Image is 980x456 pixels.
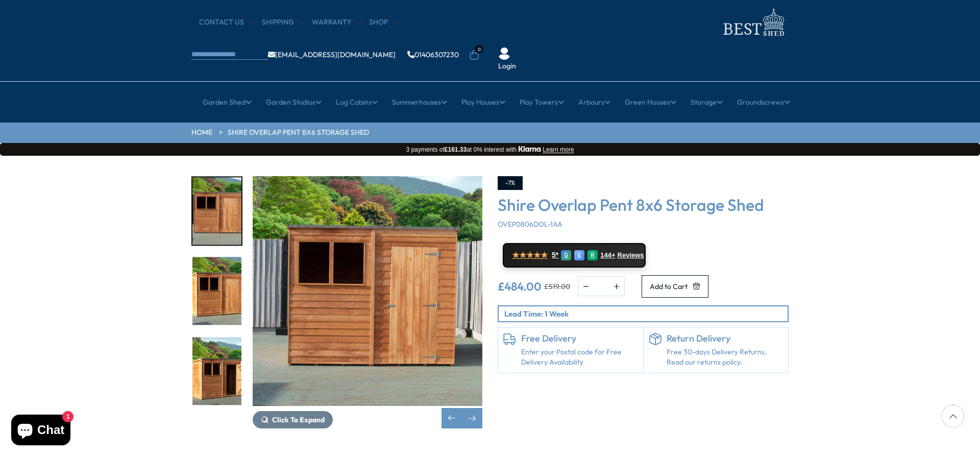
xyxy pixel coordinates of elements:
[498,176,523,190] div: -7%
[462,408,482,428] div: Next slide
[253,176,482,428] div: 5 / 9
[272,415,325,424] span: Click To Expand
[498,220,562,229] span: OVEP0806DOL-1AA
[461,89,505,115] a: Play Houses
[574,250,584,260] div: E
[336,89,378,115] a: Log Cabins
[369,17,398,28] a: Shop
[442,408,462,428] div: Previous slide
[407,51,459,58] a: 01406307230
[625,89,676,115] a: Green Houses
[203,89,252,115] a: Garden Shed
[642,275,708,298] button: Add to Cart
[312,17,361,28] a: Warranty
[191,128,212,138] a: HOME
[469,50,479,60] a: 0
[498,195,789,214] h3: Shire Overlap Pent 8x6 Storage Shed
[520,89,564,115] a: Play Towers
[512,250,548,260] span: ★★★★★
[691,89,723,115] a: Storage
[392,89,447,115] a: Summerhouses
[498,281,542,292] ins: £484.00
[544,283,570,290] del: £519.00
[667,333,783,344] h6: Return Delivery
[268,51,396,58] a: [EMAIL_ADDRESS][DOMAIN_NAME]
[578,89,610,115] a: Arbours
[192,257,241,325] img: DSC_0143_03e615a7-cc4f-4d07-8bf8-72a095ba66b9_200x200.jpg
[199,17,254,28] a: CONTACT US
[498,47,510,60] img: User Icon
[667,347,783,367] p: Free 30-days Delivery Returns, Read our returns policy.
[521,347,638,367] a: Enter your Postal code for Free Delivery Availability
[192,177,241,245] img: DSC_0142_32dd0398-d4c5-4393-aa51-38cb9ad17a82_200x200.jpg
[587,250,598,260] div: R
[228,128,369,138] a: Shire Overlap Pent 8x6 Storage Shed
[618,251,644,259] span: Reviews
[191,256,242,326] div: 6 / 9
[503,243,646,268] a: ★★★★★ 5* G E R 144+ Reviews
[8,415,73,448] inbox-online-store-chat: Shopify online store chat
[192,337,241,405] img: DSC_0145_493297c9-36cd-4714-936f-36c4d46b7e3e_200x200.jpg
[650,283,688,290] span: Add to Cart
[262,17,304,28] a: Shipping
[561,250,571,260] div: G
[504,308,788,319] p: Lead Time: 1 Week
[521,333,638,344] h6: Free Delivery
[191,176,242,246] div: 5 / 9
[266,89,322,115] a: Garden Studios
[191,336,242,406] div: 7 / 9
[253,176,482,406] img: Shire Overlap Pent 8x6 Storage Shed - Best Shed
[600,251,615,259] span: 144+
[253,411,333,428] button: Click To Expand
[737,89,790,115] a: Groundscrews
[475,45,483,54] span: 0
[717,6,789,39] img: logo
[498,61,516,71] a: Login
